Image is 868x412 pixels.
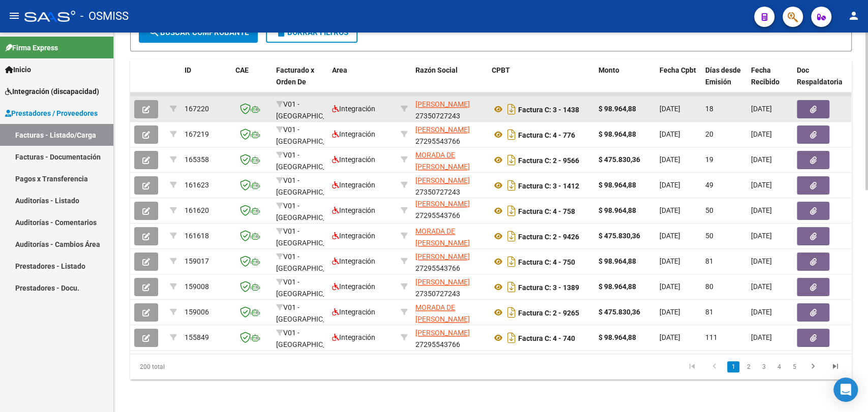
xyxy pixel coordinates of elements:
[705,66,741,86] span: Días desde Emisión
[660,333,680,341] span: [DATE]
[332,206,375,214] span: Integración
[415,303,476,346] span: MORADA DE [PERSON_NAME] ASOCIACION CIVIL TERAPEUTICA
[415,329,470,337] span: [PERSON_NAME]
[803,361,823,372] a: go to next page
[518,181,579,189] strong: Factura C: 3 - 1412
[598,66,619,74] span: Monto
[8,10,20,22] mat-icon: menu
[80,5,129,27] span: - OSMISS
[594,59,655,104] datatable-header-cell: Monto
[185,232,209,240] span: 161618
[705,257,713,265] span: 81
[139,22,258,43] button: Buscar Comprobante
[332,333,375,341] span: Integración
[742,361,755,372] a: 2
[488,59,594,104] datatable-header-cell: CPBT
[185,105,209,113] span: 167220
[415,149,484,171] div: 30711517231
[751,130,772,138] span: [DATE]
[415,99,484,120] div: 27350727243
[751,206,772,214] span: [DATE]
[848,10,860,22] mat-icon: person
[660,155,680,164] span: [DATE]
[705,308,713,316] span: 81
[415,151,476,194] span: MORADA DE [PERSON_NAME] ASOCIACION CIVIL TERAPEUTICA
[756,358,771,375] li: page 3
[231,59,272,104] datatable-header-cell: CAE
[598,206,636,214] strong: $ 98.964,88
[415,252,470,261] span: [PERSON_NAME]
[492,66,510,74] span: CPBT
[415,176,470,184] span: [PERSON_NAME]
[415,226,484,247] div: 30711517231
[415,66,458,74] span: Razón Social
[826,361,845,372] a: go to last page
[660,130,680,138] span: [DATE]
[660,105,680,113] span: [DATE]
[518,283,579,291] strong: Factura C: 3 - 1389
[130,354,273,379] div: 200 total
[682,361,702,372] a: go to first page
[518,105,579,113] strong: Factura C: 3 - 1438
[751,155,772,164] span: [DATE]
[660,282,680,291] span: [DATE]
[660,181,680,189] span: [DATE]
[181,59,231,104] datatable-header-cell: ID
[660,206,680,214] span: [DATE]
[185,206,209,214] span: 161620
[185,282,209,291] span: 159008
[598,105,636,113] strong: $ 98.964,88
[505,304,518,321] i: Descargar documento
[276,66,314,86] span: Facturado x Orden De
[705,155,713,164] span: 19
[771,358,787,375] li: page 4
[332,66,347,74] span: Area
[518,131,575,139] strong: Factura C: 4 - 776
[505,253,518,270] i: Descargar documento
[415,278,470,286] span: [PERSON_NAME]
[705,282,713,291] span: 80
[751,232,772,240] span: [DATE]
[185,181,209,189] span: 161623
[660,257,680,265] span: [DATE]
[5,42,58,53] span: Firma Express
[701,59,747,104] datatable-header-cell: Días desde Emisión
[751,257,772,265] span: [DATE]
[505,228,518,244] i: Descargar documento
[518,232,579,240] strong: Factura C: 2 - 9426
[705,232,713,240] span: 50
[332,105,375,113] span: Integración
[751,282,772,291] span: [DATE]
[332,232,375,240] span: Integración
[598,308,640,316] strong: $ 475.830,36
[726,358,741,375] li: page 1
[705,361,724,372] a: go to previous page
[332,181,375,189] span: Integración
[833,377,858,402] div: Open Intercom Messenger
[793,59,854,104] datatable-header-cell: Doc Respaldatoria
[185,155,209,164] span: 165358
[758,361,770,372] a: 3
[751,105,772,113] span: [DATE]
[5,86,99,97] span: Integración (discapacidad)
[660,232,680,240] span: [DATE]
[332,155,375,164] span: Integración
[655,59,701,104] datatable-header-cell: Fecha Cpbt
[332,130,375,138] span: Integración
[660,308,680,316] span: [DATE]
[505,152,518,168] i: Descargar documento
[185,308,209,316] span: 159006
[788,361,800,372] a: 5
[727,361,739,372] a: 1
[660,66,696,74] span: Fecha Cpbt
[235,66,249,74] span: CAE
[505,126,518,143] i: Descargar documento
[415,276,484,298] div: 27350727243
[751,66,780,86] span: Fecha Recibido
[705,206,713,214] span: 50
[598,282,636,291] strong: $ 98.964,88
[518,334,575,342] strong: Factura C: 4 - 740
[185,130,209,138] span: 167219
[751,333,772,341] span: [DATE]
[415,227,476,270] span: MORADA DE [PERSON_NAME] ASOCIACION CIVIL TERAPEUTICA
